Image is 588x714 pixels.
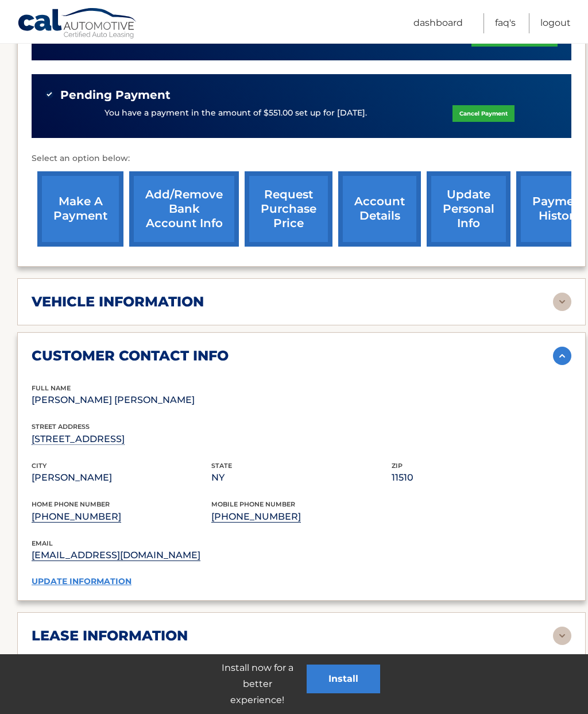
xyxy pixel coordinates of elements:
a: make a payment [37,171,123,247]
p: 11510 [392,470,571,486]
h2: vehicle information [32,293,204,310]
h2: lease information [32,627,188,644]
p: You have a payment in the amount of $551.00 set up for [DATE]. [105,107,367,120]
img: accordion-active.svg [553,347,571,365]
a: Cal Automotive [17,7,138,41]
a: Logout [540,13,571,33]
a: request purchase price [245,171,332,247]
span: home phone number [32,500,110,508]
span: mobile phone number [211,500,295,508]
img: accordion-rest.svg [553,293,571,311]
img: check-green.svg [45,90,53,98]
p: [PERSON_NAME] [PERSON_NAME] [32,392,211,408]
a: account details [338,171,421,247]
p: Install now for a better experience! [208,660,307,708]
a: update information [32,576,131,586]
a: Dashboard [413,13,463,33]
p: Select an option below: [32,152,571,166]
a: FAQ's [495,13,516,33]
a: Add/Remove bank account info [129,171,239,247]
span: full name [32,384,71,392]
a: update personal info [427,171,510,247]
span: Pending Payment [60,88,171,102]
h2: customer contact info [32,347,229,364]
button: Install [307,665,380,693]
span: city [32,462,47,470]
span: email [32,539,53,547]
p: NY [211,470,391,486]
span: zip [392,462,403,470]
span: state [211,462,232,470]
p: [PERSON_NAME] [32,470,211,486]
span: street address [32,423,90,431]
img: accordion-rest.svg [553,627,571,645]
a: Cancel Payment [452,105,514,122]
